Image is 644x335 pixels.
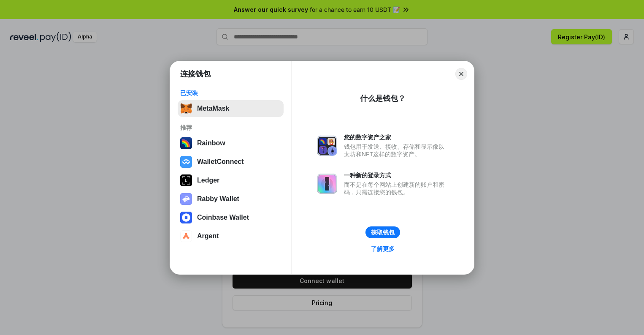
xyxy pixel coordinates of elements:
div: 了解更多 [371,245,395,253]
button: WalletConnect [178,153,284,170]
button: MetaMask [178,100,284,117]
button: Ledger [178,172,284,189]
div: MetaMask [197,105,229,112]
div: 已安装 [180,89,281,97]
img: svg+xml,%3Csvg%20width%3D%2228%22%20height%3D%2228%22%20viewBox%3D%220%200%2028%2028%22%20fill%3D... [180,156,192,168]
button: Argent [178,228,284,245]
img: svg+xml,%3Csvg%20width%3D%2228%22%20height%3D%2228%22%20viewBox%3D%220%200%2028%2028%22%20fill%3D... [180,230,192,242]
div: 什么是钱包？ [360,93,406,103]
div: Ledger [197,177,219,184]
div: Rainbow [197,139,225,147]
div: 您的数字资产之家 [344,133,449,141]
div: 一种新的登录方式 [344,172,449,179]
h1: 连接钱包 [180,69,211,79]
div: Argent [197,232,219,240]
div: Rabby Wallet [197,195,239,203]
img: svg+xml,%3Csvg%20xmlns%3D%22http%3A%2F%2Fwww.w3.org%2F2000%2Fsvg%22%20fill%3D%22none%22%20viewBox... [317,136,337,156]
a: 了解更多 [366,243,400,254]
img: svg+xml,%3Csvg%20xmlns%3D%22http%3A%2F%2Fwww.w3.org%2F2000%2Fsvg%22%20fill%3D%22none%22%20viewBox... [317,174,337,194]
button: Coinbase Wallet [178,209,284,226]
div: WalletConnect [197,158,244,166]
div: Coinbase Wallet [197,214,249,221]
img: svg+xml,%3Csvg%20xmlns%3D%22http%3A%2F%2Fwww.w3.org%2F2000%2Fsvg%22%20width%3D%2228%22%20height%3... [180,174,192,186]
button: 获取钱包 [365,226,400,238]
button: Close [455,68,467,80]
div: 推荐 [180,124,281,131]
img: svg+xml,%3Csvg%20fill%3D%22none%22%20height%3D%2233%22%20viewBox%3D%220%200%2035%2033%22%20width%... [180,103,192,114]
div: 而不是在每个网站上创建新的账户和密码，只需连接您的钱包。 [344,181,449,196]
img: svg+xml,%3Csvg%20width%3D%2228%22%20height%3D%2228%22%20viewBox%3D%220%200%2028%2028%22%20fill%3D... [180,212,192,223]
button: Rabby Wallet [178,191,284,207]
div: 钱包用于发送、接收、存储和显示像以太坊和NFT这样的数字资产。 [344,143,449,158]
img: svg+xml,%3Csvg%20width%3D%22120%22%20height%3D%22120%22%20viewBox%3D%220%200%20120%20120%22%20fil... [180,137,192,149]
button: Rainbow [178,135,284,152]
img: svg+xml,%3Csvg%20xmlns%3D%22http%3A%2F%2Fwww.w3.org%2F2000%2Fsvg%22%20fill%3D%22none%22%20viewBox... [180,193,192,205]
div: 获取钱包 [371,229,395,236]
